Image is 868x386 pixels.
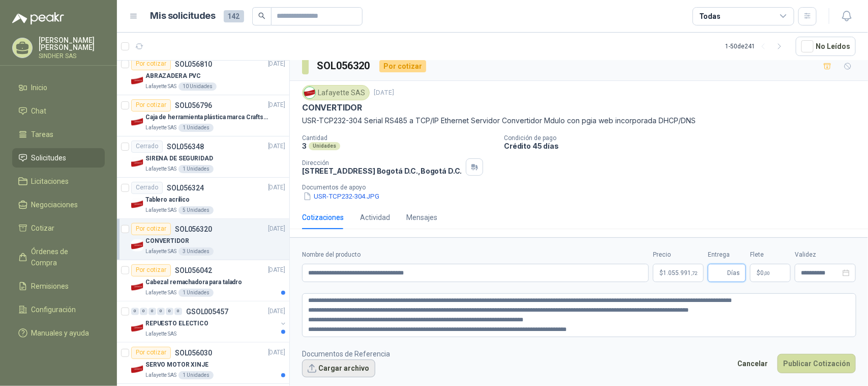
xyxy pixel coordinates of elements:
[268,100,285,110] p: [DATE]
[178,124,214,132] div: 1 Unidades
[12,323,105,343] a: Manuales y ayuda
[12,300,105,319] a: Configuración
[653,264,704,282] p: $1.055.991,72
[32,105,47,117] span: Chat
[117,178,289,219] a: CerradoSOL056324[DATE] Company LogoTablero acrílicoLafayette SAS5 Unidades
[663,270,697,276] span: 1.055.991
[32,246,95,268] span: Órdenes de Compra
[145,165,176,173] p: Lafayette SAS
[131,58,171,70] div: Por cotizar
[131,116,143,128] img: Company Logo
[175,102,212,109] p: SOL056796
[117,54,289,95] a: Por cotizarSOL056810[DATE] Company LogoABRAZADERA PVCLafayette SAS10 Unidades
[374,88,394,98] p: [DATE]
[145,71,201,81] p: ABRAZADERA PVC
[32,82,48,93] span: Inicio
[504,134,864,142] p: Condición de pago
[406,212,437,223] div: Mensajes
[302,191,380,202] button: USR-TCP232-304.JPG
[32,327,89,339] span: Manuales y ayuda
[796,37,856,56] button: No Leídos
[145,154,213,163] p: SIRENA DE SEGURIDAD
[145,195,190,205] p: Tablero acrílico
[117,95,289,136] a: Por cotizarSOL056796[DATE] Company LogoCaja de herramienta plástica marca Craftsman de 26 pulgada...
[12,12,64,24] img: Logo peakr
[302,159,462,167] p: Dirección
[302,184,864,191] p: Documentos de apoyo
[145,247,176,256] p: Lafayette SAS
[145,206,176,214] p: Lafayette SAS
[174,308,182,315] div: 0
[131,308,139,315] div: 0
[302,348,390,360] p: Documentos de Referencia
[178,206,214,214] div: 5 Unidades
[268,59,285,69] p: [DATE]
[32,199,78,210] span: Negociaciones
[151,9,216,23] h1: Mis solicitudes
[32,176,69,187] span: Licitaciones
[145,113,272,122] p: Caja de herramienta plástica marca Craftsman de 26 pulgadas color rojo y nego
[131,264,171,277] div: Por cotizar
[131,74,143,87] img: Company Logo
[32,129,54,140] span: Tareas
[12,195,105,214] a: Negociaciones
[258,12,265,19] span: search
[145,124,176,132] p: Lafayette SAS
[145,330,176,338] p: Lafayette SAS
[302,250,649,260] label: Nombre del producto
[117,260,289,301] a: Por cotizarSOL056042[DATE] Company LogoCabezal remachadora para taladroLafayette SAS1 Unidades
[653,250,704,260] label: Precio
[764,270,770,276] span: ,00
[32,223,55,234] span: Cotizar
[131,239,143,252] img: Company Logo
[145,289,176,297] p: Lafayette SAS
[131,99,171,112] div: Por cotizar
[268,183,285,192] p: [DATE]
[166,308,173,315] div: 0
[268,265,285,275] p: [DATE]
[131,347,171,359] div: Por cotizar
[178,247,214,256] div: 3 Unidades
[117,219,289,260] a: Por cotizarSOL056320[DATE] Company LogoCONVERTIDORLafayette SAS3 Unidades
[757,270,760,276] span: $
[12,277,105,296] a: Remisiones
[178,82,217,91] div: 10 Unidades
[727,264,740,282] span: Días
[12,242,105,272] a: Órdenes de Compra
[302,167,462,175] p: [STREET_ADDRESS] Bogotá D.C. , Bogotá D.C.
[760,270,770,276] span: 0
[32,152,67,163] span: Solicitudes
[186,308,228,315] p: GSOL005457
[39,53,105,59] p: SINDHER SAS
[145,278,242,287] p: Cabezal remachadora para taladro
[131,182,163,194] div: Cerrado
[304,87,315,98] img: Company Logo
[317,58,371,74] h3: SOL056320
[131,306,287,338] a: 0 0 0 0 0 0 GSOL005457[DATE] Company LogoREPUESTO ELECTICOLafayette SAS
[145,371,176,379] p: Lafayette SAS
[12,218,105,238] a: Cotizar
[148,308,156,315] div: 0
[302,142,307,150] p: 3
[178,289,214,297] div: 1 Unidades
[224,10,244,22] span: 142
[708,250,746,260] label: Entrega
[268,348,285,357] p: [DATE]
[145,319,208,328] p: REPUESTO ELECTICO
[302,115,856,126] p: USR-TCP232-304 Serial RS485 a TCP/IP Ethernet Servidor Convertidor Mdulo con pgia web incorporada...
[175,226,212,233] p: SOL056320
[157,308,165,315] div: 0
[504,142,864,150] p: Crédito 45 días
[178,371,214,379] div: 1 Unidades
[302,102,362,113] p: CONVERTIDOR
[268,307,285,316] p: [DATE]
[309,142,340,150] div: Unidades
[131,141,163,153] div: Cerrado
[117,343,289,384] a: Por cotizarSOL056030[DATE] Company LogoSERVO MOTOR XINJELafayette SAS1 Unidades
[268,224,285,234] p: [DATE]
[302,85,370,100] div: Lafayette SAS
[145,236,189,246] p: CONVERTIDOR
[777,354,856,373] button: Publicar Cotización
[39,37,105,51] p: [PERSON_NAME] [PERSON_NAME]
[12,148,105,168] a: Solicitudes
